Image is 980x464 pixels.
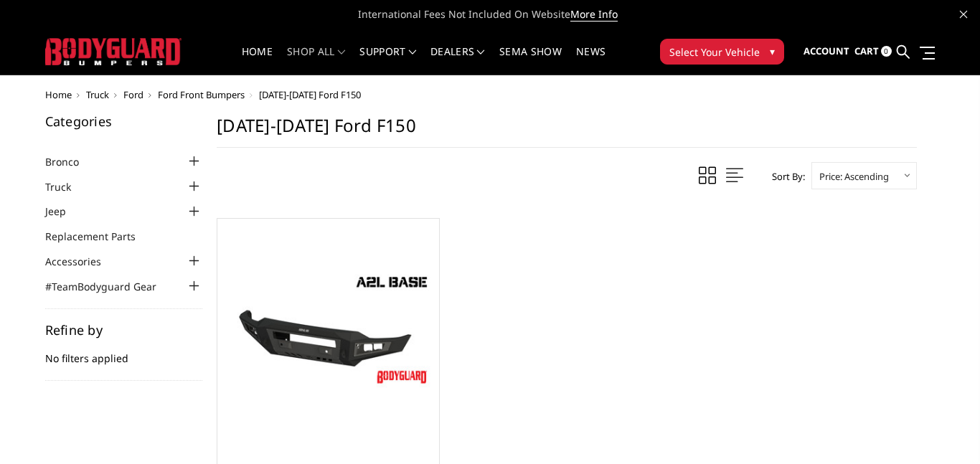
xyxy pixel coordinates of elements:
h5: Refine by [45,323,203,336]
a: Dealers [430,47,485,75]
a: More Info [570,7,618,22]
span: Cart [854,44,879,57]
a: Truck [45,179,89,194]
a: Home [242,47,273,75]
a: #TeamBodyguard Gear [45,279,174,294]
a: Cart 0 [854,32,892,71]
img: BODYGUARD BUMPERS [45,38,182,65]
a: News [576,47,606,75]
span: [DATE]-[DATE] Ford F150 [259,88,361,101]
span: Account [804,44,849,57]
a: SEMA Show [499,47,562,75]
label: Sort By: [764,166,805,187]
a: Home [45,88,72,101]
a: Bronco [45,154,97,169]
a: Support [359,47,416,75]
h1: [DATE]-[DATE] Ford F150 [217,115,917,148]
a: Account [804,32,849,71]
a: Truck [86,88,109,101]
div: No filters applied [45,323,203,381]
a: Jeep [45,204,84,219]
span: Select Your Vehicle [669,44,760,60]
button: Select Your Vehicle [660,39,784,65]
a: Ford [123,88,143,101]
a: Replacement Parts [45,229,154,244]
span: 0 [881,46,892,57]
a: Ford Front Bumpers [158,88,245,101]
h5: Categories [45,115,203,128]
a: shop all [287,47,345,75]
span: ▾ [770,44,775,59]
a: A2L Series - Base Front Bumper (Non Winch) A2L Series - Base Front Bumper (Non Winch) [221,222,435,437]
a: Accessories [45,254,119,269]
